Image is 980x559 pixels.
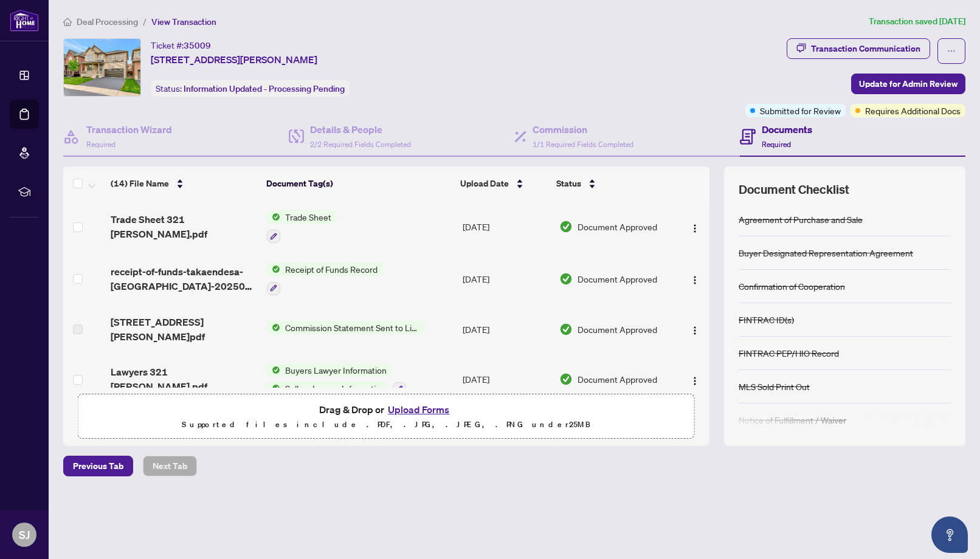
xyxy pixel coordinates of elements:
[762,122,812,137] h4: Documents
[261,166,456,201] th: Document Tag(s)
[63,18,72,26] span: home
[460,177,509,190] span: Upload Date
[280,321,424,334] span: Commission Statement Sent to Listing Brokerage
[458,305,554,354] td: [DATE]
[73,456,123,476] span: Previous Tab
[310,140,411,149] span: 2/2 Required Fields Completed
[559,372,573,386] img: Document Status
[859,74,958,94] span: Update for Admin Review
[851,74,965,94] button: Update for Admin Review
[111,264,257,293] span: receipt-of-funds-takaendesa-[GEOGRAPHIC_DATA]-20250515-095133.pdf
[559,323,573,336] img: Document Status
[739,313,794,326] div: FINTRAC ID(s)
[151,38,211,52] div: Ticket #:
[690,275,700,285] img: Logo
[10,9,39,32] img: logo
[739,181,849,198] span: Document Checklist
[787,38,930,59] button: Transaction Communication
[559,272,573,286] img: Document Status
[690,326,700,335] img: Logo
[106,166,261,201] th: (14) File Name
[455,166,551,201] th: Upload Date
[578,323,657,336] span: Document Approved
[267,321,280,334] img: Status Icon
[151,52,317,67] span: [STREET_ADDRESS][PERSON_NAME]
[869,15,965,29] article: Transaction saved [DATE]
[86,140,116,149] span: Required
[685,217,705,236] button: Logo
[267,262,280,276] img: Status Icon
[760,104,841,117] span: Submitted for Review
[267,363,280,377] img: Status Icon
[267,210,280,224] img: Status Icon
[685,320,705,339] button: Logo
[947,47,956,55] span: ellipsis
[64,39,140,96] img: IMG-X12138267_1.jpg
[931,516,968,553] button: Open asap
[184,83,345,94] span: Information Updated - Processing Pending
[78,394,694,439] span: Drag & Drop orUpload FormsSupported files include .PDF, .JPG, .JPEG, .PNG under25MB
[533,122,633,137] h4: Commission
[556,177,581,190] span: Status
[578,220,657,233] span: Document Approved
[310,122,411,137] h4: Details & People
[685,269,705,289] button: Logo
[739,213,863,226] div: Agreement of Purchase and Sale
[458,354,554,406] td: [DATE]
[739,380,810,393] div: MLS Sold Print Out
[19,526,30,543] span: SJ
[86,122,172,137] h4: Transaction Wizard
[280,262,382,276] span: Receipt of Funds Record
[739,279,845,293] div: Confirmation of Cooperation
[111,212,257,241] span: Trade Sheet 321 [PERSON_NAME].pdf
[690,224,700,233] img: Logo
[280,382,388,395] span: Sellers Lawyer Information
[151,16,216,27] span: View Transaction
[533,140,633,149] span: 1/1 Required Fields Completed
[77,16,138,27] span: Deal Processing
[267,262,382,295] button: Status IconReceipt of Funds Record
[267,382,280,395] img: Status Icon
[280,210,336,224] span: Trade Sheet
[111,315,257,344] span: [STREET_ADDRESS][PERSON_NAME]pdf
[319,402,453,417] span: Drag & Drop or
[762,140,791,149] span: Required
[111,365,257,394] span: Lawyers 321 [PERSON_NAME].pdf
[267,210,336,243] button: Status IconTrade Sheet
[551,166,672,201] th: Status
[267,321,424,334] button: Status IconCommission Statement Sent to Listing Brokerage
[578,272,657,286] span: Document Approved
[143,15,147,29] li: /
[458,201,554,253] td: [DATE]
[267,363,406,396] button: Status IconBuyers Lawyer InformationStatus IconSellers Lawyer Information
[578,372,657,386] span: Document Approved
[458,253,554,305] td: [DATE]
[184,40,211,51] span: 35009
[685,369,705,389] button: Logo
[151,80,350,97] div: Status:
[865,104,961,117] span: Requires Additional Docs
[739,346,839,360] div: FINTRAC PEP/HIO Record
[63,456,133,476] button: Previous Tab
[559,220,573,233] img: Document Status
[384,402,453,417] button: Upload Forms
[143,456,197,476] button: Next Tab
[811,39,920,58] div: Transaction Communication
[111,177,169,190] span: (14) File Name
[690,376,700,386] img: Logo
[280,363,392,377] span: Buyers Lawyer Information
[86,417,687,432] p: Supported files include .PDF, .JPG, .JPEG, .PNG under 25 MB
[739,246,913,259] div: Buyer Designated Representation Agreement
